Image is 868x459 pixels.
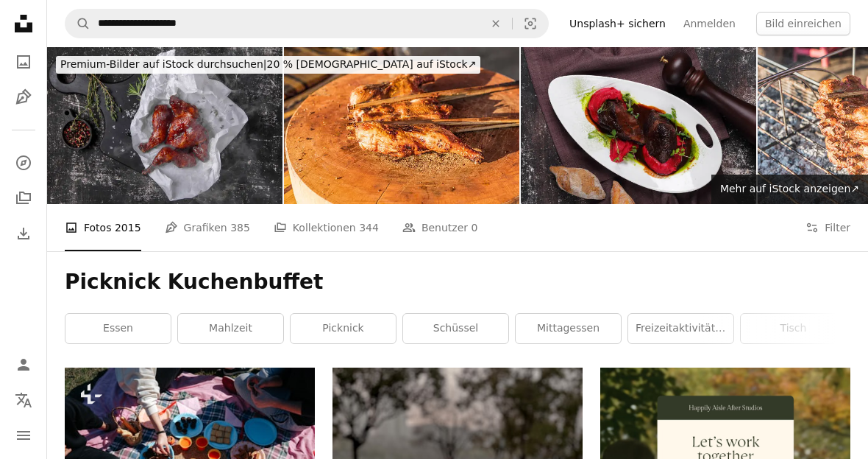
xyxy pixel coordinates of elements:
a: Grafiken 385 [165,204,250,251]
img: ЗАПЕЧЕННАЯ ТЕЛЯТИНА С СОУСОМ И СВЕЖЕЙ ЗЕЛЕНЬЮ [521,47,756,204]
a: Fotos [9,47,38,77]
a: Essen [65,314,171,343]
a: Benutzer 0 [402,204,478,251]
a: Mahlzeit [178,314,283,343]
button: Filter [805,204,850,251]
a: Mittagessen [516,314,621,343]
span: 344 [359,220,379,236]
button: Sprache [9,385,38,415]
span: Premium-Bilder auf iStock durchsuchen | [60,58,267,70]
span: 20 % [DEMOGRAPHIC_DATA] auf iStock ↗ [60,58,476,70]
a: Anmelden / Registrieren [9,350,38,379]
a: Mehr auf iStock anzeigen↗ [711,175,868,204]
a: Kollektionen 344 [274,204,379,251]
img: ЦЫПЛЕНОК ГРИЛЬ С РОЗМАРИНОМ И ТИМЬЯНОМ [47,47,282,204]
a: Schüssel [403,314,508,343]
a: Eine Gruppe von Menschen, die um einen Tisch mit Tellern mit Essen sitzen [65,444,315,458]
button: Bild einreichen [756,12,850,35]
a: Bisherige Downloads [9,219,38,248]
a: Grafiken [9,83,38,112]
a: Anmelden [675,12,744,35]
span: Mehr auf iStock anzeigen ↗ [720,183,859,195]
button: Löschen [480,10,512,38]
a: Entdecken [9,148,38,178]
img: Gegrilltes Hühnchen [284,47,519,204]
span: 0 [472,220,478,236]
span: 385 [230,220,250,236]
button: Visuelle Suche [513,10,548,38]
a: Tisch [741,314,846,343]
a: Premium-Bilder auf iStock durchsuchen|20 % [DEMOGRAPHIC_DATA] auf iStock↗ [47,47,489,83]
form: Finden Sie Bildmaterial auf der ganzen Webseite [65,9,549,38]
a: Picknick [291,314,396,343]
button: Menü [9,421,38,450]
a: Freizeitaktivitäten [628,314,733,343]
h1: Picknick Kuchenbuffet [65,269,850,295]
button: Unsplash suchen [65,10,90,38]
a: Kollektionen [9,183,38,213]
a: Unsplash+ sichern [561,12,675,35]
